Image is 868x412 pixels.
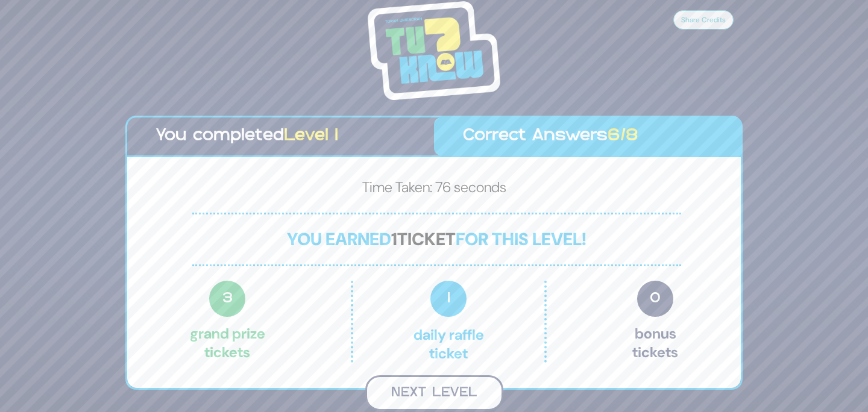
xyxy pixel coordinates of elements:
[632,281,678,363] p: Bonus tickets
[608,128,638,144] span: 6/8
[284,128,338,144] span: Level 1
[209,281,245,317] span: 3
[391,228,397,251] span: 1
[190,281,265,363] p: Grand Prize tickets
[379,281,518,363] p: Daily Raffle ticket
[673,10,734,30] button: Share Credits
[287,228,587,251] span: You earned for this level!
[146,176,722,203] p: Time Taken: 76 seconds
[368,1,500,100] img: Tournament Logo
[365,375,503,411] button: Next Level
[463,123,712,149] p: Correct Answers
[156,123,405,149] p: You completed
[397,228,456,251] span: ticket
[430,281,467,317] span: 1
[637,281,673,317] span: 0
